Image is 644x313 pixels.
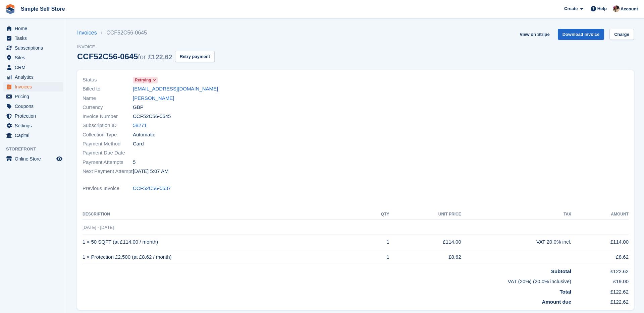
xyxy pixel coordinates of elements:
span: Sites [15,53,55,62]
span: Analytics [15,72,55,82]
strong: Total [559,289,571,295]
span: Help [597,5,607,12]
a: menu [3,53,63,62]
span: Next Payment Attempt [83,168,133,175]
a: menu [3,131,63,140]
td: VAT (20%) (20.0% inclusive) [83,275,571,286]
span: Storefront [6,146,67,152]
span: 5 [133,159,136,166]
span: Tasks [15,34,55,43]
a: 58271 [133,122,147,129]
a: Retrying [133,76,158,84]
span: Billed to [83,85,133,93]
td: 1 × 50 SQFT (at £114.00 / month) [83,235,363,250]
span: CCF52C56-0645 [133,113,171,120]
a: [PERSON_NAME] [133,95,174,102]
span: Invoices [15,82,55,91]
time: 2025-09-03 04:07:58 UTC [133,168,168,175]
a: menu [3,154,63,164]
span: Account [621,6,638,12]
a: menu [3,43,63,53]
a: menu [3,63,63,72]
span: Name [83,95,133,102]
td: £19.00 [571,275,629,286]
span: Payment Method [83,140,133,148]
span: Payment Due Date [83,149,133,157]
div: VAT 20.0% incl. [461,238,571,246]
a: menu [3,111,63,121]
span: Automatic [133,131,155,139]
td: £114.00 [571,235,629,250]
a: [EMAIL_ADDRESS][DOMAIN_NAME] [133,85,218,93]
th: Unit Price [389,209,461,220]
a: CCF52C56-0537 [133,185,171,192]
a: Preview store [55,155,63,163]
img: Scott McCutcheon [613,5,620,12]
strong: Amount due [542,299,572,305]
a: Invoices [77,29,101,37]
th: Description [83,209,363,220]
th: Amount [571,209,629,220]
button: Retry payment [175,51,215,62]
span: Collection Type [83,131,133,139]
span: Payment Attempts [83,159,133,166]
a: menu [3,121,63,130]
span: Protection [15,111,55,121]
td: £8.62 [389,250,461,265]
nav: breadcrumbs [77,29,215,37]
img: stora-icon-8386f47178a22dfd0bd8f6a31ec36ba5ce8667c1dd55bd0f319d3a0aa187defe.svg [5,4,15,14]
td: 1 × Protection £2,500 (at £8.62 / month) [83,250,363,265]
a: menu [3,24,63,33]
span: Subscription ID [83,122,133,129]
a: Simple Self Store [18,3,68,14]
td: £122.62 [571,265,629,275]
div: CCF52C56-0645 [77,52,172,61]
span: Invoice Number [83,113,133,120]
span: Online Store [15,154,55,164]
span: Settings [15,121,55,130]
td: £8.62 [571,250,629,265]
span: Capital [15,131,55,140]
span: Pricing [15,92,55,101]
a: menu [3,102,63,111]
span: Previous Invoice [83,185,133,192]
td: 1 [363,250,389,265]
span: Create [564,5,578,12]
span: Retrying [135,77,151,83]
span: Subscriptions [15,43,55,53]
span: Coupons [15,102,55,111]
td: £122.62 [571,296,629,306]
span: Status [83,76,133,84]
a: menu [3,92,63,101]
td: 1 [363,235,389,250]
strong: Subtotal [551,268,571,274]
span: Currency [83,104,133,111]
span: £122.62 [148,53,172,61]
span: Invoice [77,44,215,50]
a: menu [3,72,63,82]
span: for [138,53,146,61]
span: [DATE] - [DATE] [83,225,114,230]
a: View on Stripe [517,29,552,40]
a: menu [3,82,63,91]
a: Charge [609,29,634,40]
td: £114.00 [389,235,461,250]
span: Card [133,140,144,148]
span: GBP [133,104,144,111]
a: Download Invoice [558,29,604,40]
span: Home [15,24,55,33]
th: Tax [461,209,571,220]
td: £122.62 [571,286,629,296]
th: QTY [363,209,389,220]
span: CRM [15,63,55,72]
a: menu [3,34,63,43]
